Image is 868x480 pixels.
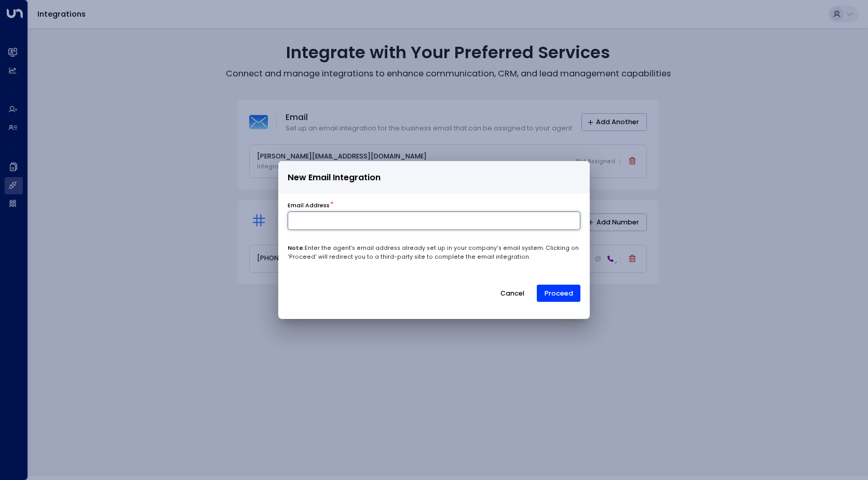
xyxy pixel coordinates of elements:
p: Enter the agent’s email address already set up in your company's email system. Clicking on 'Proce... [288,244,580,261]
button: Proceed [537,285,580,302]
b: Note: [288,244,305,252]
label: Email Address [288,202,330,210]
button: Cancel [492,285,532,302]
span: New Email Integration [288,171,381,184]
